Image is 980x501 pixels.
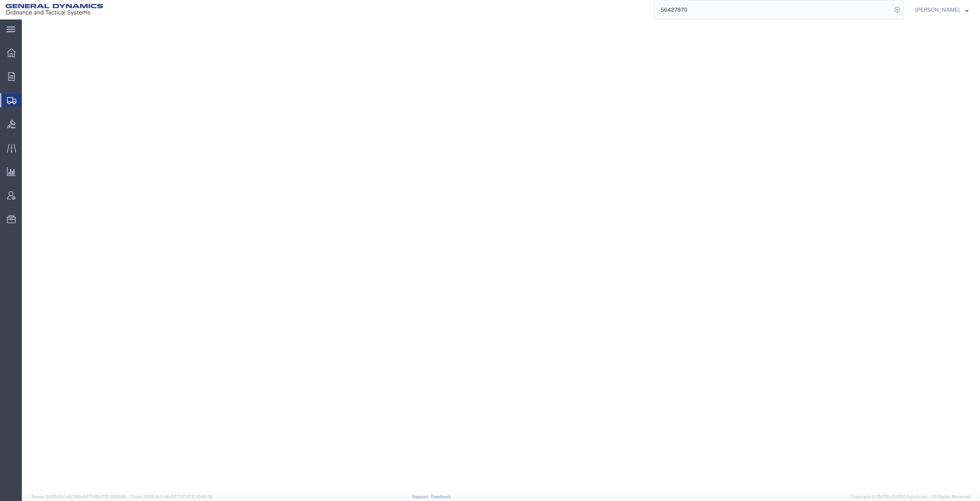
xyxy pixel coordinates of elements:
[22,20,980,493] iframe: FS Legacy Container
[31,494,126,499] span: Server: 2025.16.0-82789e55714
[96,494,126,499] span: [DATE] 10:56:16
[655,0,892,19] input: Search for shipment number, reference number
[130,494,212,499] span: Client: 2025.16.0-8fc0770
[431,494,451,499] a: Feedback
[915,5,969,14] button: [PERSON_NAME]
[5,4,103,16] img: logo
[915,5,960,14] span: Russell Borum
[412,494,431,499] a: Support
[182,494,212,499] span: [DATE] 10:40:19
[850,494,971,500] span: Copyright © [DATE]-[DATE] Agistix Inc., All Rights Reserved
